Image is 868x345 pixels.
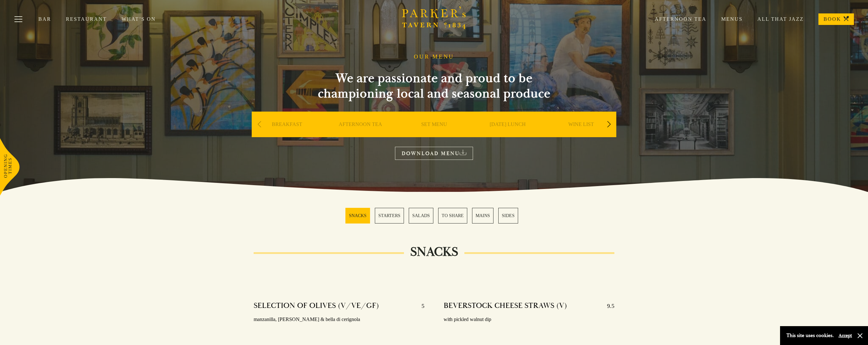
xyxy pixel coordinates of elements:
[339,121,382,147] a: AFTERNOON TEA
[415,301,424,311] p: 5
[421,121,447,147] a: SET MENU
[306,71,562,101] h2: We are passionate and proud to be championing local and seasonal produce
[839,333,852,339] button: Accept
[786,331,834,340] p: This site uses cookies.
[254,315,424,324] p: manzanilla, [PERSON_NAME] & bella di cerignola
[325,112,396,156] div: 2 / 9
[375,208,404,223] a: 2 / 6
[444,315,614,324] p: with pickled walnut dip
[272,121,302,147] a: BREAKFAST
[395,147,473,160] a: DOWNLOAD MENU
[438,208,467,223] a: 4 / 6
[345,208,370,223] a: 1 / 6
[472,208,493,223] a: 5 / 6
[857,333,863,339] button: Close and accept
[601,301,614,311] p: 9.5
[399,112,469,156] div: 3 / 9
[568,121,594,147] a: WINE LIST
[498,208,518,223] a: 6 / 6
[414,53,454,60] h1: OUR MENU
[252,112,322,156] div: 1 / 9
[490,121,526,147] a: [DATE] LUNCH
[546,112,616,156] div: 5 / 9
[409,208,433,223] a: 3 / 6
[604,117,613,131] div: Next slide
[444,301,567,311] h4: BEVERSTOCK CHEESE STRAWS (V)
[255,117,264,131] div: Previous slide
[472,112,543,156] div: 4 / 9
[254,301,379,311] h4: SELECTION OF OLIVES (V/VE/GF)
[404,244,464,260] h2: SNACKS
